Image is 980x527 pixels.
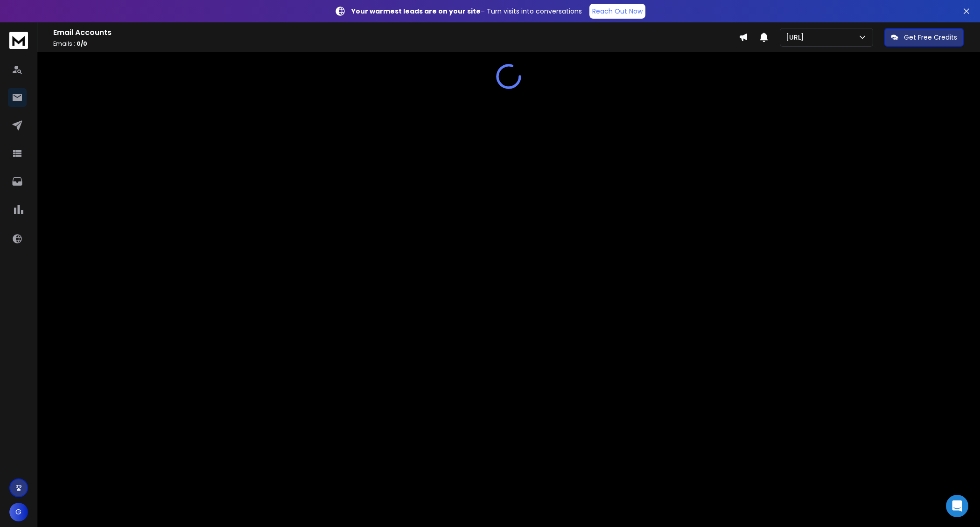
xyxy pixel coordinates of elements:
img: logo [9,32,28,49]
p: Reach Out Now [592,7,643,16]
strong: Your warmest leads are on your site [351,7,481,16]
div: Open Intercom Messenger [946,495,968,517]
p: – Turn visits into conversations [351,7,582,16]
button: G [9,503,28,521]
span: 0 / 0 [77,40,87,48]
p: Get Free Credits [904,33,957,42]
p: [URL] [786,33,808,42]
h1: Email Accounts [53,27,739,38]
a: Reach Out Now [589,4,645,19]
p: Emails : [53,40,739,48]
button: Get Free Credits [884,28,964,47]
